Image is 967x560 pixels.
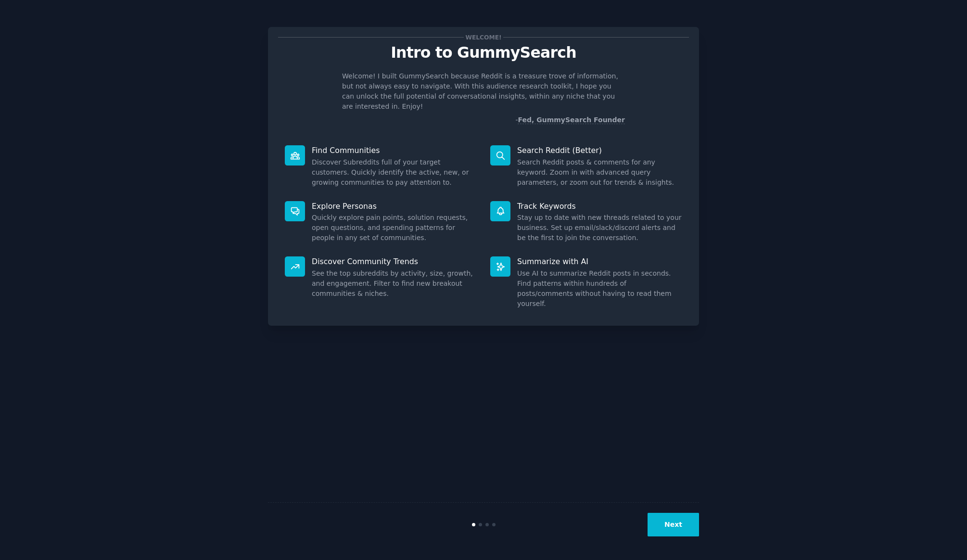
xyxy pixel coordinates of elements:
[515,115,625,125] div: -
[517,145,682,155] p: Search Reddit (Better)
[517,201,682,211] p: Track Keywords
[518,116,625,124] a: Fed, GummySearch Founder
[278,44,689,61] p: Intro to GummySearch
[312,213,477,243] dd: Quickly explore pain points, solution requests, open questions, and spending patterns for people ...
[517,213,682,243] dd: Stay up to date with new threads related to your business. Set up email/slack/discord alerts and ...
[312,157,477,188] dd: Discover Subreddits full of your target customers. Quickly identify the active, new, or growing c...
[464,32,503,42] span: Welcome!
[648,513,699,536] button: Next
[517,256,682,267] p: Summarize with AI
[312,145,477,155] p: Find Communities
[312,256,477,267] p: Discover Community Trends
[342,71,625,112] p: Welcome! I built GummySearch because Reddit is a treasure trove of information, but not always ea...
[312,201,477,211] p: Explore Personas
[517,268,682,309] dd: Use AI to summarize Reddit posts in seconds. Find patterns within hundreds of posts/comments with...
[517,157,682,188] dd: Search Reddit posts & comments for any keyword. Zoom in with advanced query parameters, or zoom o...
[312,268,477,299] dd: See the top subreddits by activity, size, growth, and engagement. Filter to find new breakout com...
